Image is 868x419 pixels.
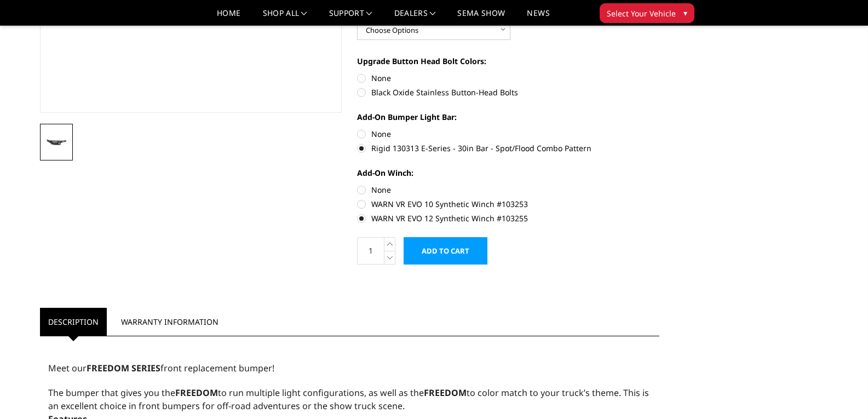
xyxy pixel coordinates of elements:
label: Rigid 130313 E-Series - 30in Bar - Spot/Flood Combo Pattern [357,142,659,154]
a: News [527,9,549,25]
label: None [357,128,659,140]
span: Select Your Vehicle [607,8,676,19]
button: Select Your Vehicle [600,3,694,23]
strong: FREEDOM SERIES [87,362,160,374]
a: Warranty Information [113,308,227,336]
a: Support [329,9,372,25]
span: Meet our front replacement bumper! [48,362,274,374]
a: Description [40,308,107,336]
input: Add to Cart [404,237,487,265]
label: Upgrade Button Head Bolt Colors: [357,55,659,67]
label: None [357,72,659,84]
a: Dealers [394,9,436,25]
label: Black Oxide Stainless Button-Head Bolts [357,87,659,98]
strong: FREEDOM [175,387,218,399]
label: WARN VR EVO 12 Synthetic Winch #103255 [357,213,659,224]
label: WARN VR EVO 10 Synthetic Winch #103253 [357,198,659,210]
img: 2021-2025 Ford Raptor - Freedom Series - Base Front Bumper (winch mount) [43,136,70,149]
a: shop all [263,9,307,25]
span: ▾ [683,7,687,19]
span: The bumper that gives you the to run multiple light configurations, as well as the to color match... [48,387,649,412]
label: None [357,184,659,196]
strong: FREEDOM [424,387,467,399]
label: Add-On Winch: [357,167,659,179]
a: Home [217,9,240,25]
label: Add-On Bumper Light Bar: [357,111,659,123]
a: SEMA Show [457,9,505,25]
